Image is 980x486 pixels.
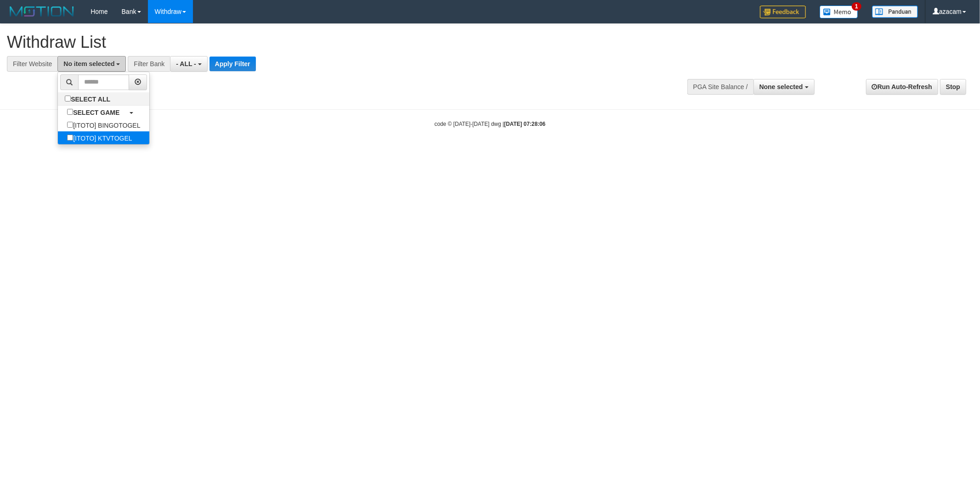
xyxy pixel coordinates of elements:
[58,119,149,131] label: [ITOTO] BINGOTOGEL
[940,79,966,95] a: Stop
[170,56,207,72] button: - ALL -
[210,57,256,71] button: Apply Filter
[760,6,806,18] img: Feedback.jpg
[753,79,815,95] button: None selected
[58,131,141,144] label: [ITOTO] KTVTOGEL
[58,106,149,119] a: SELECT GAME
[73,109,119,116] b: SELECT GAME
[820,6,858,18] img: Button%20Memo.svg
[504,121,545,127] strong: [DATE] 07:28:06
[687,79,753,95] div: PGA Site Balance /
[58,92,119,105] label: SELECT ALL
[63,60,114,68] span: No item selected
[67,122,73,128] input: [ITOTO] BINGOTOGEL
[67,109,73,115] input: SELECT GAME
[759,83,803,90] span: None selected
[435,121,546,127] small: code © [DATE]-[DATE] dwg |
[866,79,938,95] a: Run Auto-Refresh
[7,33,644,51] h1: Withdraw List
[7,56,57,72] div: Filter Website
[128,56,170,72] div: Filter Bank
[852,2,861,11] span: 1
[7,5,77,18] img: MOTION_logo.png
[65,96,71,102] input: SELECT ALL
[176,60,196,68] span: - ALL -
[872,6,918,18] img: panduan.png
[57,56,126,72] button: No item selected
[67,135,73,141] input: [ITOTO] KTVTOGEL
